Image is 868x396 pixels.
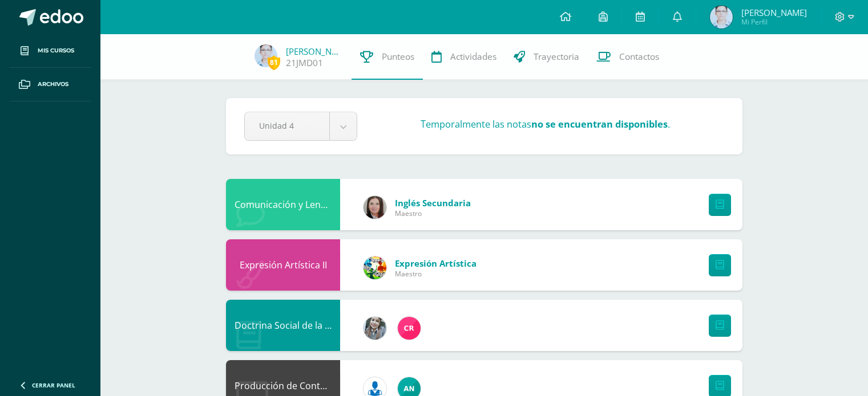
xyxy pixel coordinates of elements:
span: 81 [268,55,280,70]
img: 159e24a6ecedfdf8f489544946a573f0.png [364,256,386,279]
span: Unidad 4 [259,112,315,139]
a: 21JMD01 [286,57,323,69]
strong: no se encuentran disponibles [531,118,668,130]
span: Inglés Secundaria [395,197,471,209]
div: Comunicación y Lenguaje L3 Inglés [226,179,340,230]
span: Maestro [395,269,477,279]
a: Unidad 4 [245,112,357,140]
a: Mis cursos [9,34,91,68]
a: Trayectoria [505,34,588,80]
a: Actividades [423,34,505,80]
img: 866c3f3dc5f3efb798120d7ad13644d9.png [398,317,421,340]
img: 8af0450cf43d44e38c4a1497329761f3.png [364,196,386,219]
a: Contactos [588,34,668,80]
h3: Temporalmente las notas . [421,118,670,130]
span: Mis cursos [38,46,74,55]
span: [PERSON_NAME] [741,7,807,18]
span: Archivos [38,80,68,89]
img: 840e47d4d182e438aac412ae8425ac5b.png [710,6,733,28]
div: Doctrina Social de la Iglesia [226,300,340,351]
span: Actividades [450,51,496,63]
img: cba4c69ace659ae4cf02a5761d9a2473.png [364,317,386,340]
img: 840e47d4d182e438aac412ae8425ac5b.png [255,44,277,67]
span: Cerrar panel [32,381,75,389]
a: [PERSON_NAME] [286,46,343,57]
span: Punteos [382,51,414,63]
span: Contactos [619,51,659,63]
a: Archivos [9,68,91,101]
a: Punteos [352,34,423,80]
span: Maestro [395,209,471,218]
span: Expresión Artística [395,258,477,269]
span: Mi Perfil [741,17,807,27]
span: Trayectoria [534,51,579,63]
div: Expresión Artística II [226,239,340,291]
